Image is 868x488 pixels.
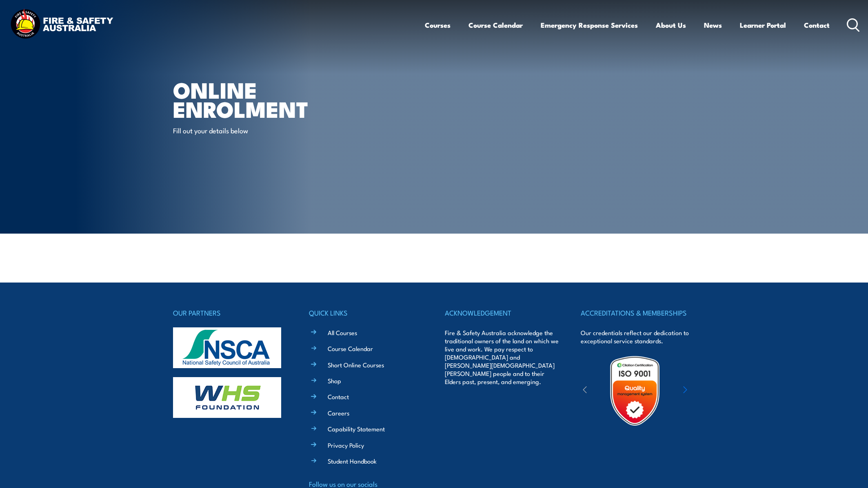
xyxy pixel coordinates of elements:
a: Course Calendar [468,14,523,36]
a: Privacy Policy [328,441,364,449]
h4: ACKNOWLEDGEMENT [445,307,559,318]
h1: Online Enrolment [173,80,375,118]
a: All Courses [328,328,357,337]
h4: OUR PARTNERS [173,307,287,318]
a: Careers [328,409,349,417]
p: Fire & Safety Australia acknowledge the traditional owners of the land on which we live and work.... [445,329,559,386]
img: nsca-logo-footer [173,327,281,368]
img: whs-logo-footer [173,377,281,418]
a: About Us [656,14,686,36]
a: News [704,14,722,36]
p: Fill out your details below [173,126,322,135]
img: Untitled design (19) [599,355,670,426]
a: Contact [328,392,349,401]
p: Our credentials reflect our dedication to exceptional service standards. [581,329,695,345]
a: Courses [425,14,451,36]
a: Course Calendar [328,344,373,353]
a: Student Handbook [328,457,377,465]
h4: ACCREDITATIONS & MEMBERSHIPS [581,307,695,318]
a: Capability Statement [328,424,385,433]
a: Emergency Response Services [541,14,638,36]
img: ewpa-logo [671,377,742,405]
a: Learner Portal [740,14,786,36]
a: Short Online Courses [328,360,384,369]
h4: QUICK LINKS [309,307,423,318]
a: Contact [804,14,830,36]
a: Shop [328,376,341,385]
